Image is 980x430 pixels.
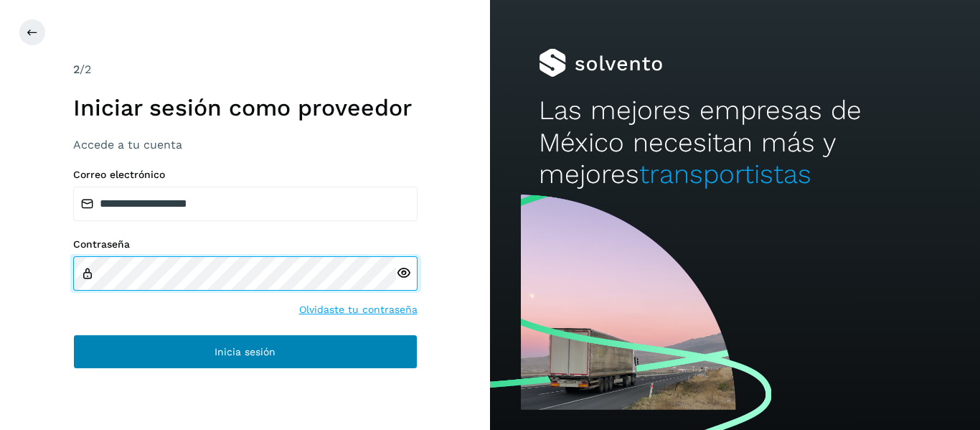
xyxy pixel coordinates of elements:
label: Contraseña [73,238,418,251]
label: Correo electrónico [73,169,418,181]
h2: Las mejores empresas de México necesitan más y mejores [539,95,930,190]
h1: Iniciar sesión como proveedor [73,94,418,121]
button: Inicia sesión [73,335,418,369]
a: Olvidaste tu contraseña [299,302,418,317]
div: /2 [73,61,418,78]
span: transportistas [639,159,811,190]
h3: Accede a tu cuenta [73,138,418,151]
span: Inicia sesión [215,347,275,357]
span: 2 [73,62,80,76]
